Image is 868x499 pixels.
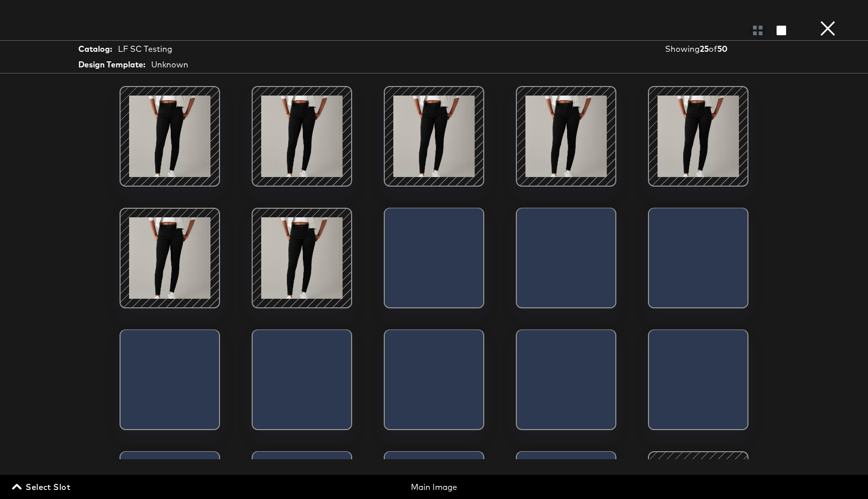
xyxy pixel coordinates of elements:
[14,480,70,494] span: Select Slot
[151,59,188,70] div: Unknown
[10,480,74,494] button: Select Slot
[665,43,773,55] div: Showing of
[78,59,145,70] strong: Design Template:
[78,43,112,55] strong: Catalog:
[118,43,172,55] div: LF SC Testing
[295,481,573,493] div: Main Image
[700,44,709,54] strong: 25
[717,44,727,54] strong: 50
